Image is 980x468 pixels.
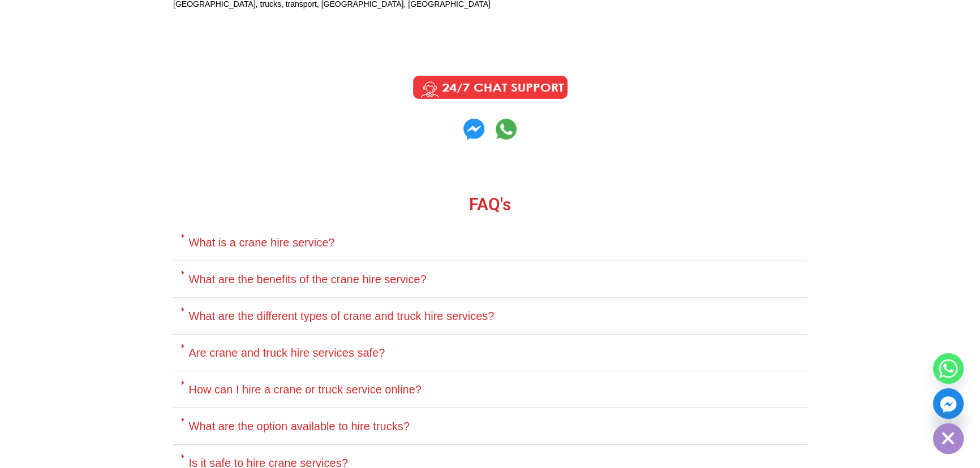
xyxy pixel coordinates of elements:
[189,383,422,396] a: How can I hire a crane or truck service online?
[189,236,335,249] a: What is a crane hire service?
[189,273,427,285] a: What are the benefits of the crane hire service?
[173,408,807,445] div: What are the option available to hire trucks?
[189,346,385,359] a: Are crane and truck hire services safe?
[189,310,495,322] a: What are the different types of crane and truck hire services?
[173,298,807,335] div: What are the different types of crane and truck hire services?
[463,119,484,140] img: Contact us on Whatsapp
[173,335,807,371] div: Are crane and truck hire services safe?
[933,388,964,419] a: Facebook_Messenger
[173,224,807,261] div: What is a crane hire service?
[173,261,807,298] div: What are the benefits of the crane hire service?
[173,196,807,213] h2: FAQ's
[933,353,964,384] a: Whatsapp
[173,371,807,408] div: How can I hire a crane or truck service online?
[189,420,410,432] a: What are the option available to hire trucks?
[496,119,517,140] img: Contact us on Whatsapp
[405,73,575,102] img: Call us Anytime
